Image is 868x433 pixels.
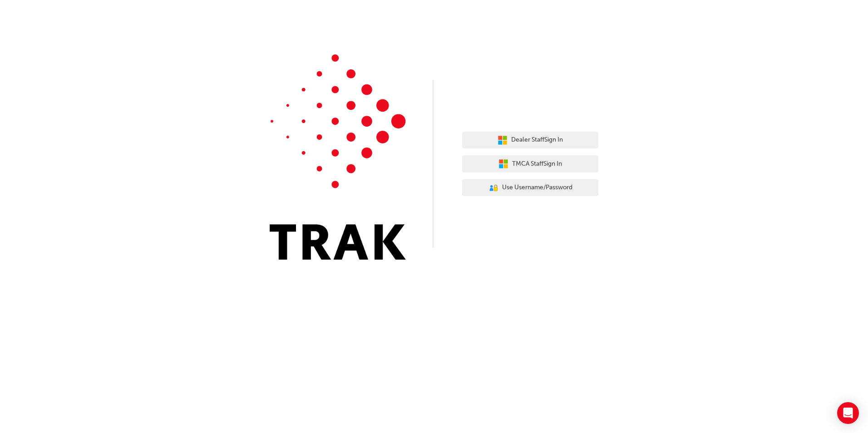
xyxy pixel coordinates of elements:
button: TMCA StaffSign In [462,155,598,172]
span: TMCA Staff Sign In [512,159,562,169]
button: Use Username/Password [462,179,598,197]
span: Use Username/Password [502,182,572,193]
span: Dealer Staff Sign In [511,135,563,145]
img: Trak [270,54,406,260]
div: Open Intercom Messenger [837,402,859,424]
button: Dealer StaffSign In [462,132,598,149]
